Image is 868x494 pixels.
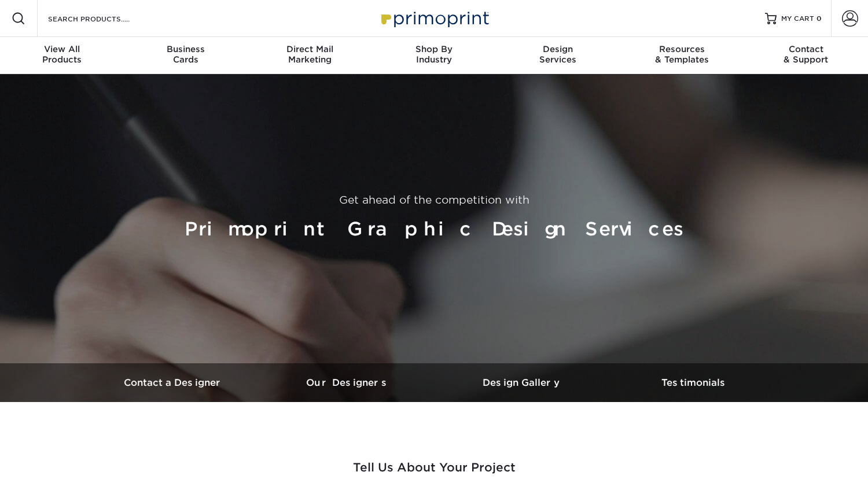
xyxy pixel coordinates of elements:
[124,37,248,74] a: BusinessCards
[496,44,620,54] span: Design
[744,44,868,65] div: & Support
[248,44,372,65] div: Marketing
[496,37,620,74] a: DesignServices
[372,37,496,74] a: Shop ByIndustry
[816,14,822,23] span: 0
[87,363,260,402] a: Contact a Designer
[91,213,777,245] h1: Primoprint Graphic Design Services
[47,12,160,25] input: SEARCH PRODUCTS.....
[608,363,781,402] a: Testimonials
[248,44,372,54] span: Direct Mail
[124,44,248,54] span: Business
[248,37,372,74] a: Direct MailMarketing
[372,44,496,65] div: Industry
[174,458,694,487] h2: Tell Us About Your Project
[434,363,608,402] a: Design Gallery
[91,192,777,208] p: Get ahead of the competition with
[372,44,496,54] span: Shop By
[620,37,744,74] a: Resources& Templates
[496,44,620,65] div: Services
[620,44,744,65] div: & Templates
[124,44,248,65] div: Cards
[744,44,868,54] span: Contact
[260,377,434,388] h3: Our Designers
[434,377,608,388] h3: Design Gallery
[87,377,260,388] h3: Contact a Designer
[620,44,744,54] span: Resources
[260,363,434,402] a: Our Designers
[744,37,868,74] a: Contact& Support
[376,6,492,31] img: Primoprint
[608,377,781,388] h3: Testimonials
[781,14,814,24] span: MY CART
